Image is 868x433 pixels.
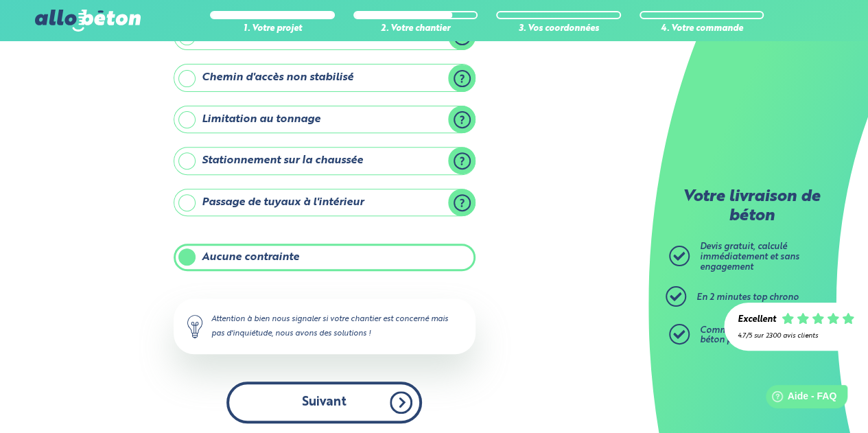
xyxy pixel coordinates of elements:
div: 1. Votre projet [210,24,335,34]
label: Stationnement sur la chaussée [174,147,476,174]
label: Aucune contrainte [174,244,476,271]
div: 4.7/5 sur 2300 avis clients [738,332,854,340]
button: Suivant [226,382,422,423]
label: Passage de tuyaux à l'intérieur [174,189,476,216]
div: 3. Vos coordonnées [496,24,621,34]
span: Commandez ensuite votre béton prêt à l'emploi [700,326,810,345]
span: Devis gratuit, calculé immédiatement et sans engagement [700,242,799,271]
label: Chemin d'accès non stabilisé [174,64,476,91]
div: Excellent [738,315,776,325]
iframe: Help widget launcher [746,379,853,418]
div: 4. Votre commande [640,24,764,34]
img: allobéton [35,10,141,32]
p: Votre livraison de béton [672,188,830,226]
label: Limitation au tonnage [174,106,476,133]
div: 2. Votre chantier [353,24,478,34]
div: Attention à bien nous signaler si votre chantier est concerné mais pas d'inquiétude, nous avons d... [174,299,476,353]
span: En 2 minutes top chrono [696,293,799,302]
